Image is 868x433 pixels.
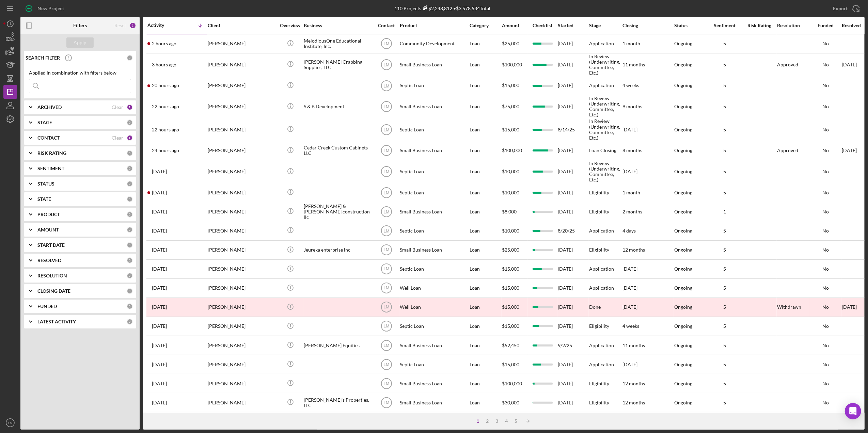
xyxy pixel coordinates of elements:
[152,127,179,132] time: 2025-09-29 18:42
[152,62,176,67] time: 2025-09-30 13:42
[37,105,62,110] b: ARCHIVED
[470,317,501,335] div: Loan
[810,83,841,88] div: No
[622,362,637,367] time: [DATE]
[208,96,276,117] div: [PERSON_NAME]
[502,169,519,174] span: $10,000
[674,190,692,195] div: Ongoing
[502,342,519,348] span: $52,450
[708,190,742,195] div: 5
[502,190,519,195] span: $10,000
[502,362,519,367] span: $15,000
[810,23,841,28] div: Funded
[74,37,86,48] div: Apply
[37,227,59,232] b: AMOUNT
[152,190,167,195] time: 2025-09-29 13:07
[502,298,527,316] div: $15,000
[400,96,468,117] div: Small Business Loan
[26,55,60,61] b: SEARCH FILTER
[502,247,519,253] span: $25,000
[810,285,841,291] div: No
[470,374,501,392] div: Loan
[810,381,841,386] div: No
[152,323,167,329] time: 2025-09-24 14:15
[622,190,640,195] time: 1 month
[622,400,645,405] time: 12 months
[558,222,588,240] div: 8/20/25
[708,148,742,153] div: 5
[622,127,637,132] time: [DATE]
[708,266,742,272] div: 5
[502,142,527,160] div: $100,000
[589,161,622,182] div: In Review (Underwriting, Committee, Etc.)
[304,96,372,117] div: S & B Development
[383,42,389,46] text: LM
[400,118,468,140] div: Septic Loan
[400,394,468,412] div: Small Business Loan
[470,355,501,373] div: Loan
[742,23,776,28] div: Risk Rating
[708,169,742,174] div: 5
[810,62,841,67] div: No
[208,317,276,335] div: [PERSON_NAME]
[37,273,67,278] b: RESOLUTION
[810,148,841,153] div: No
[208,23,276,28] div: Client
[127,242,133,248] div: 0
[383,267,389,272] text: LM
[708,41,742,46] div: 5
[127,150,133,156] div: 0
[589,298,622,316] div: Done
[383,62,389,67] text: LM
[152,343,167,348] time: 2025-09-24 12:41
[470,161,501,182] div: Loan
[470,54,501,76] div: Loan
[383,148,389,153] text: LM
[589,355,622,373] div: Application
[502,23,527,28] div: Amount
[674,209,692,214] div: Ongoing
[383,229,389,234] text: LM
[127,55,133,61] div: 0
[400,142,468,160] div: Small Business Loan
[674,127,692,132] div: Ongoing
[208,118,276,140] div: [PERSON_NAME]
[502,400,519,405] span: $30,000
[470,118,501,140] div: Loan
[708,285,742,291] div: 5
[304,336,372,354] div: [PERSON_NAME] Equities
[127,288,133,294] div: 0
[674,285,692,291] div: Ongoing
[400,222,468,240] div: Septic Loan
[152,104,179,109] time: 2025-09-29 18:53
[589,142,622,160] div: Loan Closing
[708,343,742,348] div: 5
[208,355,276,373] div: [PERSON_NAME]
[383,381,389,386] text: LM
[37,319,76,324] b: LATEST ACTIVITY
[674,23,707,28] div: Status
[470,279,501,297] div: Loan
[674,381,692,386] div: Ongoing
[127,257,133,263] div: 0
[622,228,636,234] time: 4 days
[589,222,622,240] div: Application
[304,54,372,76] div: [PERSON_NAME] Crabbing Supplies, LLC
[502,41,519,46] span: $25,000
[304,142,372,160] div: Cedar Creek Custom Cabinets LLC
[208,374,276,392] div: [PERSON_NAME]
[383,170,389,174] text: LM
[383,324,389,329] text: LM
[622,323,639,329] time: 4 weeks
[674,304,692,310] div: Ongoing
[152,41,176,46] time: 2025-09-30 14:46
[558,77,588,95] div: [DATE]
[810,41,841,46] div: No
[558,336,588,354] div: 9/2/25
[470,23,501,28] div: Category
[502,103,519,109] span: $75,000
[37,2,64,15] div: New Project
[112,135,123,141] div: Clear
[152,285,167,291] time: 2025-09-24 15:28
[622,285,637,291] time: [DATE]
